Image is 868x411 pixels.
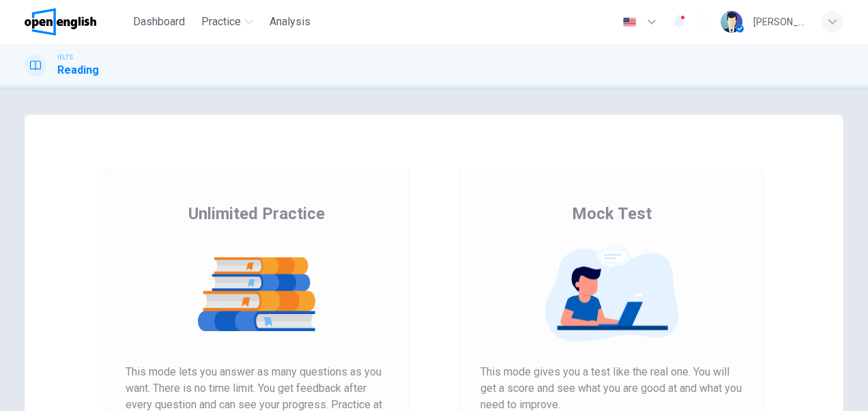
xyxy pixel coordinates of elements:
h1: Reading [57,62,99,79]
a: OpenEnglish logo [25,8,128,36]
img: Profile picture [721,11,742,33]
div: [PERSON_NAME] [753,14,805,30]
button: Dashboard [128,10,190,34]
span: Practice [201,14,241,30]
span: Analysis [270,14,310,30]
span: Dashboard [133,14,185,30]
img: en [621,17,638,27]
button: Practice [196,10,259,34]
img: OpenEnglish logo [25,8,96,36]
span: Unlimited Practice [188,203,325,225]
span: IELTS [57,53,73,62]
span: Mock Test [572,203,652,225]
button: Analysis [264,10,316,34]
